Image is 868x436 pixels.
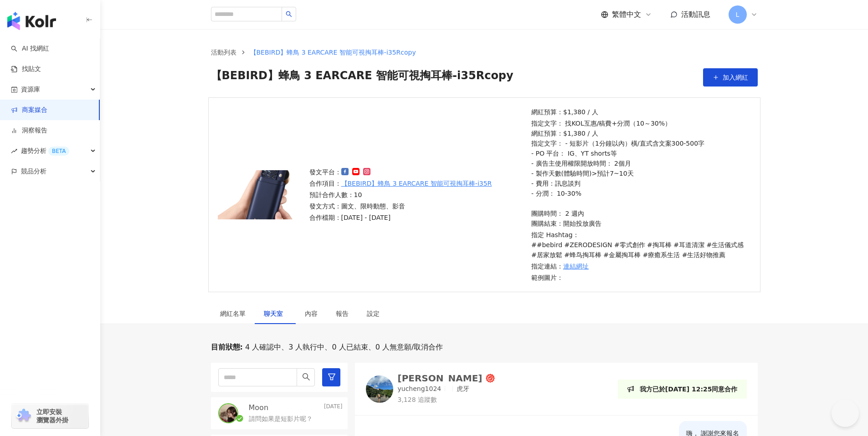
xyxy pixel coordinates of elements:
div: 設定 [367,309,380,319]
span: L [736,10,740,20]
a: 找貼文 [11,65,41,74]
p: 3,128 追蹤數 [398,395,495,405]
p: Moon [249,403,269,413]
a: 連結網址 [563,261,589,271]
div: 報告 [336,309,349,319]
span: 聊天室 [264,310,287,317]
div: 內容 [305,309,318,319]
img: KOL Avatar [219,404,237,422]
p: [DATE] [324,403,343,413]
img: logo [7,12,56,30]
span: 【BEBIRD】蜂鳥 3 EARCARE 智能可視掏耳棒-i35Rcopy [250,49,416,56]
p: 發文方式：圖文、限時動態、影音 [309,201,492,211]
span: search [286,11,292,17]
img: KOL Avatar [366,375,393,403]
a: KOL Avatar[PERSON_NAME]yucheng1024虎牙3,128 追蹤數 [366,374,495,404]
span: 加入網紅 [723,74,748,81]
a: searchAI 找網紅 [11,44,49,53]
p: 指定連結： [531,261,748,271]
p: 指定 Hashtag： [531,230,748,260]
img: 【BEBIRD】蜂鳥 3 EARCARE 智能可視掏耳棒-i35R [218,170,307,219]
p: 我方已於[DATE] 12:25同意合作 [640,384,738,394]
a: 商案媒合 [11,106,47,115]
p: 範例圖片： [531,273,748,283]
span: 資源庫 [21,79,40,100]
span: 競品分析 [21,161,46,182]
a: chrome extension立即安裝 瀏覽器外掛 [12,404,88,428]
span: 立即安裝 瀏覽器外掛 [36,408,68,424]
span: 4 人確認中、3 人執行中、0 人已結束、0 人無意願/取消合作 [243,342,443,352]
p: 請問如果是短影片呢？ [249,415,313,424]
iframe: Help Scout Beacon - Open [832,400,859,427]
a: 洞察報告 [11,126,47,135]
span: filter [328,373,336,381]
span: rise [11,148,17,154]
p: 指定文字： 找KOL互惠/稿費+分潤（10～30%） 網紅預算：$1,380 / 人 指定文字： - 短影片（1分鐘以內）橫/直式含文案300-500字 - PO 平台： IG、YT short... [531,118,748,228]
div: BETA [48,147,69,156]
button: 加入網紅 [703,68,758,86]
p: 網紅預算：$1,380 / 人 [531,107,748,117]
span: search [302,373,310,381]
span: 繁體中文 [612,10,641,20]
span: 趨勢分析 [21,141,69,161]
p: 目前狀態 : [211,342,243,352]
div: 網紅名單 [220,309,246,319]
a: 活動列表 [209,47,238,57]
p: 發文平台： [309,167,492,177]
p: 虎牙 [457,385,469,394]
span: 【BEBIRD】蜂鳥 3 EARCARE 智能可視掏耳棒-i35Rcopy [211,68,514,86]
p: 合作項目： [309,178,492,188]
p: ##bebird #ZERODESIGN #零式創作 #掏耳棒 #耳道清潔 #生活儀式感 #居家放鬆 #蜂鸟掏耳棒 #金屬掏耳棒 #療癒系生活 #生活好物推薦 [531,240,748,260]
p: 預計合作人數：10 [309,190,492,200]
a: 【BEBIRD】蜂鳥 3 EARCARE 智能可視掏耳棒-i35R [341,178,492,188]
span: 活動訊息 [681,10,710,19]
p: 合作檔期：[DATE] - [DATE] [309,213,492,223]
div: [PERSON_NAME] [398,374,483,383]
img: chrome extension [15,409,32,423]
p: yucheng1024 [398,385,442,394]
